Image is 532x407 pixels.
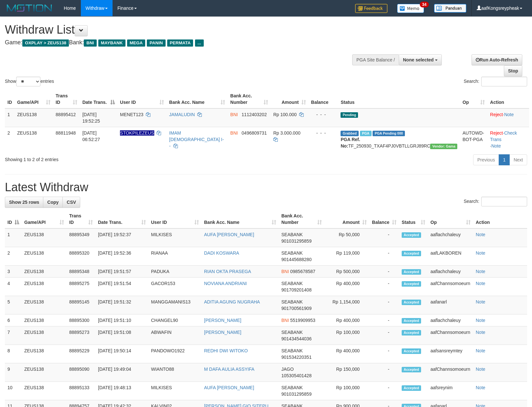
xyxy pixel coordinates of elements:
td: 88895273 [67,326,95,345]
td: - [369,382,399,400]
span: Copy 5519909953 to clipboard [290,318,315,323]
th: Bank Acc. Name: activate to sort column ascending [201,210,279,228]
div: - - - [311,130,336,136]
th: Status: activate to sort column ascending [399,210,428,228]
a: Reject [490,130,503,136]
th: Op: activate to sort column ascending [460,90,487,108]
span: Show 25 rows [9,200,39,205]
label: Show entries [5,77,54,86]
td: CHANGEL90 [148,314,201,326]
span: Copy 901709201408 to clipboard [281,287,311,292]
th: Status [338,90,460,108]
span: SEABANK [281,385,303,390]
span: Accepted [402,367,421,372]
span: Pending [341,112,358,118]
td: - [369,345,399,363]
td: aafChannsomoeurn [428,326,473,345]
b: PGA Ref. No: [341,137,360,148]
th: Trans ID: activate to sort column ascending [67,210,95,228]
div: Showing 1 to 2 of 2 entries [5,154,217,163]
td: - [369,296,399,314]
td: 3 [5,266,22,278]
td: - [369,363,399,382]
span: Accepted [402,348,421,354]
td: - [369,314,399,326]
td: AUTOWD-BOT-PGA [460,127,487,152]
td: ZEUS138 [22,228,67,247]
td: [DATE] 19:52:36 [95,247,148,266]
span: Accepted [402,300,421,305]
td: Rp 100,000 [324,382,369,400]
span: Copy 901031295859 to clipboard [281,238,311,244]
th: Date Trans.: activate to sort column descending [80,90,117,108]
td: PANDOWO1922 [148,345,201,363]
a: IMAM [DEMOGRAPHIC_DATA] I-- [169,130,224,148]
td: aafsansreymtey [428,345,473,363]
span: Copy 901031295859 to clipboard [281,391,311,397]
h4: Game: Bank: [5,39,348,46]
a: Stop [504,65,522,76]
td: ZEUS138 [22,247,67,266]
span: Copy 0496809731 to clipboard [242,130,267,136]
span: Rp 100.000 [273,112,297,117]
img: Button%20Memo.svg [397,4,424,13]
a: Note [476,232,485,237]
a: [PERSON_NAME] [204,330,241,335]
span: Copy 901700561909 to clipboard [281,306,311,311]
span: Accepted [402,281,421,287]
span: Nama rekening ada tanda titik/strip, harap diedit [120,130,154,136]
span: Accepted [402,330,421,335]
th: Balance [309,90,338,108]
span: Accepted [402,385,421,391]
td: [DATE] 19:51:57 [95,266,148,278]
span: Accepted [402,269,421,275]
span: 88895412 [56,112,76,117]
span: BNI [281,318,289,323]
span: None selected [403,57,434,62]
td: 7 [5,326,22,345]
a: AUFA [PERSON_NAME] [204,385,254,390]
td: MILKISES [148,382,201,400]
span: Copy 901445688280 to clipboard [281,257,311,262]
a: DADI KOSWARA [204,250,239,256]
td: ZEUS138 [22,363,67,382]
div: PGA Site Balance / [352,54,399,65]
td: GACOR153 [148,278,201,296]
td: aafChannsomoeurn [428,278,473,296]
a: CSV [62,197,80,208]
td: Rp 400,000 [324,278,369,296]
input: Search: [481,77,527,86]
td: 1 [5,228,22,247]
span: Copy 901434544036 to clipboard [281,336,311,341]
td: WIANTO88 [148,363,201,382]
td: Rp 100,000 [324,326,369,345]
a: RIAN OKTA PRASEGA [204,269,251,274]
a: 1 [499,154,510,165]
td: 1 [5,108,15,127]
td: MANGGAMANIS13 [148,296,201,314]
select: Showentries [16,77,40,86]
span: SEABANK [281,330,303,335]
span: [DATE] 19:52:25 [82,112,100,124]
td: [DATE] 19:48:13 [95,382,148,400]
a: Run Auto-Refresh [472,54,522,65]
span: Copy 105305401428 to clipboard [281,373,311,378]
a: Note [491,143,501,148]
a: Show 25 rows [5,197,43,208]
td: 88895229 [67,345,95,363]
a: REDHI DWI WITOKO [204,348,248,353]
div: - - - [311,111,336,118]
td: 88895275 [67,278,95,296]
td: 88895349 [67,228,95,247]
td: - [369,228,399,247]
td: 6 [5,314,22,326]
a: Note [476,250,485,256]
td: ZEUS138 [22,296,67,314]
td: Rp 500,000 [324,266,369,278]
td: [DATE] 19:50:14 [95,345,148,363]
span: Copy [47,200,59,205]
td: MILKISES [148,228,201,247]
span: SEABANK [281,232,303,237]
span: BNI [281,269,289,274]
td: 10 [5,382,22,400]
